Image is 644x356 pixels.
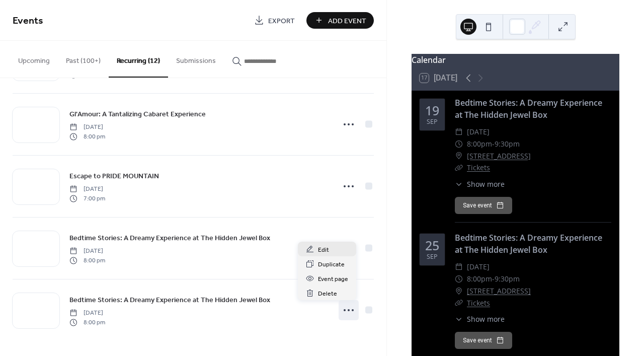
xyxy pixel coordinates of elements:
[318,245,329,255] span: Edit
[412,54,619,66] div: Calendar
[467,150,531,162] a: [STREET_ADDRESS]
[69,171,159,182] span: Escape to PRIDE MOUNTAIN
[268,16,295,26] span: Export
[69,232,270,244] a: Bedtime Stories: A Dreamy Experience at The Hidden Jewel Box
[328,16,366,26] span: Add Event
[467,285,531,297] a: [STREET_ADDRESS]
[168,41,224,77] button: Submissions
[467,273,492,285] span: 8:00pm
[455,179,463,189] div: ​
[69,132,105,141] span: 8:00 pm
[69,123,105,132] span: [DATE]
[69,109,206,120] span: Gl'Amour: A Tantalizing Cabaret Experience
[318,259,345,270] span: Duplicate
[467,179,505,189] span: Show more
[318,289,337,299] span: Delete
[467,314,505,324] span: Show more
[467,163,490,172] a: Tickets
[58,41,109,77] button: Past (100+)
[69,256,105,265] span: 8:00 pm
[427,119,438,125] div: Sep
[455,332,512,349] button: Save event
[455,314,505,324] button: ​Show more
[455,126,463,138] div: ​
[455,232,602,255] a: Bedtime Stories: A Dreamy Experience at The Hidden Jewel Box
[492,273,495,285] span: -
[495,138,520,150] span: 9:30pm
[109,41,168,78] button: Recurring (12)
[467,298,490,308] a: Tickets
[425,104,439,117] div: 19
[492,138,495,150] span: -
[69,294,270,306] a: Bedtime Stories: A Dreamy Experience at The Hidden Jewel Box
[69,170,159,182] a: Escape to PRIDE MOUNTAIN
[455,261,463,273] div: ​
[427,254,438,260] div: Sep
[455,138,463,150] div: ​
[69,185,105,194] span: [DATE]
[455,197,512,214] button: Save event
[495,273,520,285] span: 9:30pm
[425,239,439,252] div: 25
[69,247,105,256] span: [DATE]
[455,97,602,120] a: Bedtime Stories: A Dreamy Experience at The Hidden Jewel Box
[69,309,105,318] span: [DATE]
[467,126,490,138] span: [DATE]
[455,273,463,285] div: ​
[69,194,105,203] span: 7:00 pm
[455,297,463,309] div: ​
[455,314,463,324] div: ​
[455,179,505,189] button: ​Show more
[247,12,302,29] a: Export
[467,138,492,150] span: 8:00pm
[69,318,105,327] span: 8:00 pm
[10,41,58,77] button: Upcoming
[318,274,348,284] span: Event page
[467,261,490,273] span: [DATE]
[13,11,43,31] span: Events
[69,295,270,306] span: Bedtime Stories: A Dreamy Experience at The Hidden Jewel Box
[69,233,270,244] span: Bedtime Stories: A Dreamy Experience at The Hidden Jewel Box
[69,108,206,120] a: Gl'Amour: A Tantalizing Cabaret Experience
[455,150,463,162] div: ​
[455,162,463,174] div: ​
[455,285,463,297] div: ​
[306,12,374,29] button: Add Event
